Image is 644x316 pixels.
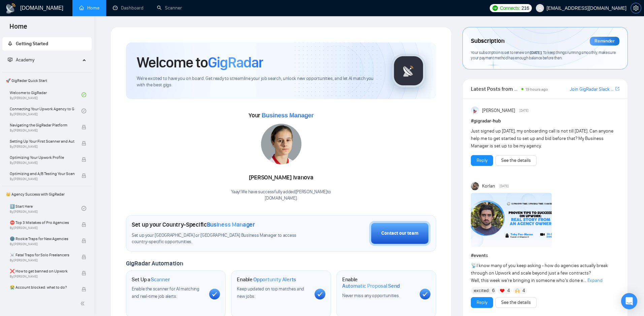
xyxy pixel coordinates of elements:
[82,92,86,97] span: check-circle
[500,288,505,293] img: ❤️
[8,41,12,46] span: rocket
[132,232,311,245] span: Set up your [GEOGRAPHIC_DATA] or [GEOGRAPHIC_DATA] Business Manager to access country-specific op...
[471,85,519,93] span: Latest Posts from the GigRadar Community
[590,37,619,46] div: Reminder
[471,50,615,61] span: Your subscription is set to renew on . To keep things running smoothly, make sure your payment me...
[113,5,143,11] a: dashboardDashboard
[471,35,504,47] span: Subscription
[16,57,34,63] span: Academy
[492,287,495,294] span: 6
[10,122,74,128] span: Navigating the GigRadar Platform
[492,5,498,11] img: upwork-logo.png
[10,291,74,295] span: By [PERSON_NAME]
[82,222,86,227] span: lock
[500,183,509,189] span: [DATE]
[82,125,86,130] span: lock
[132,221,255,228] h1: Set up your Country-Specific
[10,138,74,145] span: Setting Up Your First Scanner and Auto-Bidder
[10,268,74,275] span: ❌ How to get banned on Upwork
[4,22,33,36] span: Home
[471,107,479,115] img: Anisuzzaman Khan
[631,5,641,11] span: setting
[8,57,34,63] span: Academy
[342,283,400,289] span: Automatic Proposal Send
[631,3,641,13] button: setting
[10,161,74,165] span: By [PERSON_NAME]
[82,255,86,259] span: lock
[392,54,425,88] img: gigradar-logo.png
[471,263,477,268] span: 📡
[82,206,86,211] span: check-circle
[79,5,99,11] a: homeHome
[10,128,74,133] span: By [PERSON_NAME]
[82,109,86,113] span: check-circle
[10,258,74,262] span: By [PERSON_NAME]
[10,242,74,246] span: By [PERSON_NAME]
[10,201,82,216] a: 1️⃣ Start HereBy[PERSON_NAME]
[82,238,86,243] span: lock
[471,117,619,125] h1: # gigradar-hub
[521,4,529,12] span: 216
[151,276,170,283] span: Scanner
[10,284,74,291] span: 😭 Account blocked: what to do?
[3,188,91,201] span: 👑 Agency Success with GigRadar
[621,293,637,309] div: Open Intercom Messenger
[208,53,263,71] span: GigRadar
[10,145,74,149] span: By [PERSON_NAME]
[615,86,619,91] span: export
[10,177,74,181] span: By [PERSON_NAME]
[3,74,91,87] span: 🚀 GigRadar Quick Start
[157,5,182,11] a: searchScanner
[471,252,619,259] h1: # events
[253,276,296,283] span: Opportunity Alerts
[631,5,641,11] a: setting
[261,124,301,164] img: 1706119183012-multi-68.jpg
[82,271,86,276] span: lock
[501,157,531,164] a: See the details
[82,157,86,162] span: lock
[495,297,537,308] button: See the details
[471,155,493,166] button: Reply
[10,235,74,242] span: 🌚 Rookie Traps for New Agencies
[8,57,12,62] span: fund-projection-screen
[10,170,74,177] span: Optimizing and A/B Testing Your Scanner for Better Results
[10,104,82,118] a: Connecting Your Upwork Agency to GigRadarBy[PERSON_NAME]
[482,107,515,114] span: [PERSON_NAME]
[237,286,304,299] span: Keep updated on top matches and new jobs.
[495,155,537,166] button: See the details
[5,3,16,14] img: logo
[471,297,493,308] button: Reply
[369,221,430,246] button: Contact our team
[10,252,74,258] span: ☠️ Fatal Traps for Solo Freelancers
[515,288,520,293] img: 🙌
[342,293,399,298] span: Never miss any opportunities.
[482,182,495,190] span: Korlan
[525,87,548,92] span: 19 hours ago
[262,112,314,119] span: Business Manager
[471,193,552,247] img: F09C1F8H75G-Event%20with%20Tobe%20Fox-Mason.png
[16,41,48,47] span: Getting Started
[615,86,619,92] a: export
[10,154,74,161] span: Optimizing Your Upwork Profile
[500,4,520,12] span: Connects:
[231,189,331,202] div: Yaay! We have successfully added [PERSON_NAME] to
[2,37,92,51] li: Getting Started
[507,287,510,294] span: 4
[530,50,541,55] span: [DATE]
[342,276,414,289] h1: Enable
[10,219,74,226] span: ⛔ Top 3 Mistakes of Pro Agencies
[249,112,314,119] span: Your
[207,221,255,228] span: Business Manager
[126,260,183,267] span: GigRadar Automation
[10,275,74,279] span: By [PERSON_NAME]
[538,6,542,10] span: user
[381,230,418,237] div: Contact our team
[80,300,87,307] span: double-left
[473,287,490,294] span: :excited:
[471,128,613,149] span: Just signed up [DATE], my onboarding call is not till [DATE]. Can anyone help me to get started t...
[132,286,199,299] span: Enable the scanner for AI matching and real-time job alerts.
[587,278,603,283] span: Expand
[471,182,479,190] img: Korlan
[501,299,531,306] a: See the details
[231,195,331,202] p: [DOMAIN_NAME] .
